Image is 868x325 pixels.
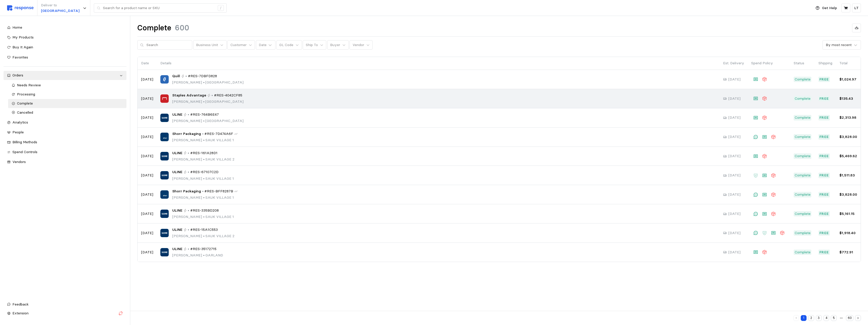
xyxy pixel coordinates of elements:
[202,176,205,181] span: •
[202,195,205,200] span: •
[4,157,126,167] a: Vendors
[141,173,153,178] p: [DATE]
[188,227,189,233] p: •
[795,115,811,120] p: Complete
[202,253,205,257] span: •
[12,55,28,59] span: Favorites
[160,75,169,84] img: Quill
[185,73,187,79] p: •
[795,230,811,236] p: Complete
[728,192,741,197] p: [DATE]
[795,77,811,82] p: Complete
[819,153,829,159] p: Free
[728,230,741,236] p: [DATE]
[12,45,33,49] span: Buy It Again
[839,192,857,197] p: $3,828.00
[202,99,205,104] span: •
[146,40,189,50] input: Search
[17,101,33,106] span: Complete
[141,230,153,236] p: [DATE]
[728,77,741,82] p: [DATE]
[279,42,293,48] p: GL Code
[190,150,218,156] span: #RES-161A28D1
[794,60,811,66] p: Status
[41,3,79,8] p: Deliver to
[4,53,126,62] a: Favorites
[190,246,216,252] span: #RES-35172715
[141,115,153,120] p: [DATE]
[202,214,205,219] span: •
[831,315,837,321] button: 5
[4,71,126,80] a: Orders
[172,246,182,252] span: ULINE
[160,190,169,199] img: Shorr Packaging
[160,152,169,160] img: ULINE
[846,315,853,321] button: 60
[188,112,189,117] p: •
[172,233,234,239] p: [PERSON_NAME] SAUK VILLAGE 2
[103,4,215,13] input: Search for a product name or SKU
[190,112,219,117] span: #RES-764B6E47
[852,4,861,12] button: LT
[172,195,238,200] p: [PERSON_NAME] SAUK VILLAGE 1
[330,42,340,48] p: Buyer
[188,73,217,79] span: #RES-7DBFD828
[854,5,859,11] p: LT
[839,211,857,217] p: $5,161.15
[839,134,857,140] p: $3,828.00
[172,214,234,220] p: [PERSON_NAME] SAUK VILLAGE 1
[172,118,244,124] p: [PERSON_NAME] [GEOGRAPHIC_DATA]
[8,99,126,108] a: Complete
[160,171,169,179] img: ULINE
[839,60,857,66] p: Total
[190,227,218,233] span: #RES-15A1C553
[795,96,811,101] p: Complete
[839,230,857,236] p: $1,918.40
[141,60,153,66] p: Date
[172,253,223,258] p: [PERSON_NAME] GARLAND
[172,112,182,117] span: ULINE
[141,192,153,197] p: [DATE]
[728,211,741,217] p: [DATE]
[8,108,126,117] a: Cancelled
[218,5,224,11] div: /
[160,60,716,66] p: Details
[172,93,206,98] span: Staples Advantage
[751,60,787,66] p: Spend Policy
[822,5,837,11] p: Get Help
[196,42,218,48] p: Business Unit
[350,40,373,50] button: Vendor
[41,8,79,14] p: [GEOGRAPHIC_DATA]
[795,192,811,197] p: Complete
[141,96,153,101] p: [DATE]
[819,96,829,101] p: Free
[12,25,22,30] span: Home
[839,96,857,101] p: $135.43
[795,134,811,140] p: Complete
[839,115,857,120] p: $2,313.98
[723,60,744,66] p: Est. Delivery
[160,248,169,256] img: ULINE
[172,150,182,156] span: ULINE
[819,192,829,197] p: Free
[172,137,238,143] p: [PERSON_NAME] SAUK VILLAGE 1
[4,43,126,52] a: Buy It Again
[12,150,37,154] span: Spend Controls
[819,115,829,120] p: Free
[839,250,857,255] p: $772.91
[795,250,811,255] p: Complete
[172,73,180,79] span: Quill
[808,315,814,321] button: 2
[4,309,126,318] button: Extension
[214,93,242,98] span: #RES-4042CF85
[728,96,741,101] p: [DATE]
[202,118,205,123] span: •
[172,176,234,181] p: [PERSON_NAME] SAUK VILLAGE 1
[728,153,741,159] p: [DATE]
[17,110,33,115] span: Cancelled
[839,153,857,159] p: $5,469.62
[819,211,829,217] p: Free
[728,173,741,178] p: [DATE]
[4,300,126,309] button: Feedback
[160,114,169,122] img: ULINE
